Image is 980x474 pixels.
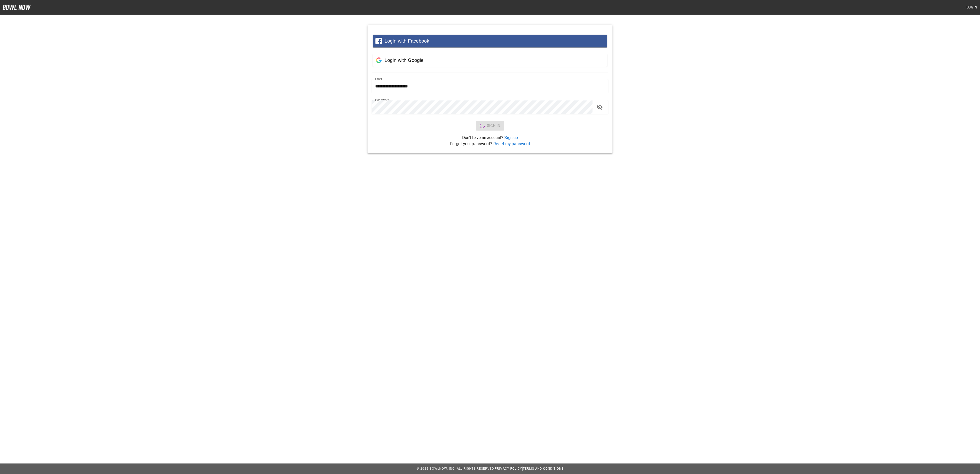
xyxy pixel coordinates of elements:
a: Sign up [504,135,518,140]
span: Login with Google [385,57,424,63]
p: Forgot your password? [372,141,608,147]
a: Terms and Conditions [523,467,564,470]
span: Login with Facebook [385,38,429,44]
button: toggle password visibility [595,102,605,112]
button: Login [964,3,980,12]
span: © 2022 BowlNow, Inc. All Rights Reserved. [416,467,495,470]
img: logo [3,5,31,10]
button: Login with Facebook [373,35,607,47]
button: Login with Google [373,54,607,67]
a: Reset my password [493,141,530,146]
a: Privacy Policy [495,467,522,470]
p: Don't have an account? [372,135,608,141]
